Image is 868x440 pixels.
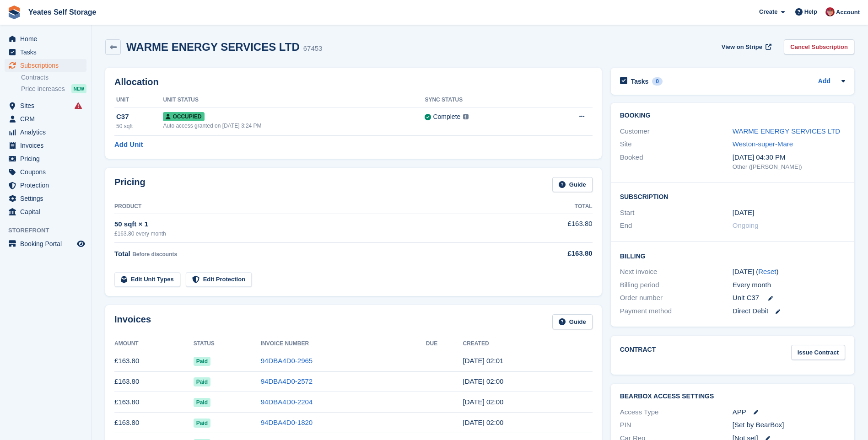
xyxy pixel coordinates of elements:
th: Amount [114,337,194,351]
div: C37 [116,112,163,122]
div: End [620,220,733,231]
a: menu [5,179,86,192]
div: PIN [620,420,733,430]
h2: Booking [620,112,845,119]
div: Access Type [620,407,733,418]
time: 2025-09-18 01:01:01 UTC [463,357,504,365]
span: Help [804,7,817,16]
a: menu [5,237,86,250]
th: Due [426,337,463,351]
span: Paid [194,357,210,366]
span: Invoices [20,139,75,152]
div: Site [620,139,733,150]
div: [Set by BearBox] [733,420,845,430]
span: Unit C37 [733,293,759,303]
time: 2025-06-18 01:00:32 UTC [463,419,504,426]
i: Smart entry sync failures have occurred [75,102,82,109]
a: 94DBA4D0-2965 [261,357,313,365]
a: 94DBA4D0-2204 [261,398,313,406]
span: Protection [20,179,75,192]
div: Complete [433,112,460,122]
span: Settings [20,192,75,205]
a: Reset [758,268,776,275]
span: CRM [20,113,75,125]
div: 67453 [303,43,323,54]
span: Before discounts [132,251,177,258]
a: Edit Protection [186,272,252,287]
span: Account [836,8,860,17]
span: Paid [194,398,210,407]
a: menu [5,126,86,139]
a: 94DBA4D0-1820 [261,419,313,426]
span: Total [114,250,130,258]
a: Guide [552,177,593,192]
a: menu [5,59,86,72]
div: Direct Debit [733,306,845,317]
a: menu [5,166,86,178]
th: Unit [114,93,163,107]
a: Price increases NEW [21,84,86,94]
td: £163.80 [114,351,194,371]
td: £163.80 [519,214,593,242]
span: Paid [194,377,210,386]
h2: Invoices [114,314,151,329]
h2: BearBox Access Settings [620,393,845,400]
a: Contracts [21,73,86,82]
span: Paid [194,419,210,428]
span: Tasks [20,46,75,59]
h2: Contract [620,345,656,360]
h2: Billing [620,251,845,260]
div: NEW [71,84,86,93]
a: menu [5,152,86,165]
h2: Allocation [114,77,593,87]
div: £163.80 [519,248,593,259]
span: Occupied [163,112,204,121]
time: 2025-08-18 01:00:25 UTC [463,377,504,385]
img: icon-info-grey-7440780725fd019a000dd9b08b2336e03edf1995a4989e88bcd33f0948082b44.svg [463,114,469,119]
div: 50 sqft × 1 [114,219,519,230]
span: Capital [20,205,75,218]
td: £163.80 [114,371,194,392]
div: Billing period [620,280,733,290]
span: Booking Portal [20,237,75,250]
span: Subscriptions [20,59,75,72]
h2: Subscription [620,192,845,201]
span: Coupons [20,166,75,178]
time: 2025-07-18 01:00:30 UTC [463,398,504,406]
a: menu [5,46,86,59]
a: menu [5,192,86,205]
a: 94DBA4D0-2572 [261,377,313,385]
div: Start [620,208,733,218]
div: [DATE] ( ) [733,267,845,277]
a: Guide [552,314,593,329]
th: Total [519,199,593,214]
span: Pricing [20,152,75,165]
th: Status [194,337,261,351]
div: 0 [652,77,663,86]
span: Storefront [8,226,91,235]
span: Sites [20,99,75,112]
h2: Tasks [631,77,649,86]
a: Issue Contract [791,345,845,360]
div: Every month [733,280,845,290]
a: menu [5,99,86,112]
span: Create [759,7,777,16]
a: menu [5,139,86,152]
td: £163.80 [114,413,194,433]
span: Home [20,32,75,45]
div: APP [733,407,845,418]
div: Order number [620,293,733,303]
a: menu [5,113,86,125]
div: 50 sqft [116,122,163,130]
div: £163.80 every month [114,230,519,238]
a: menu [5,205,86,218]
th: Created [463,337,593,351]
th: Unit Status [163,93,425,107]
a: Add Unit [114,140,143,150]
a: View on Stripe [718,39,773,54]
time: 2025-01-18 01:00:00 UTC [733,208,754,218]
a: menu [5,32,86,45]
td: £163.80 [114,392,194,413]
div: [DATE] 04:30 PM [733,152,845,163]
h2: Pricing [114,177,146,192]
